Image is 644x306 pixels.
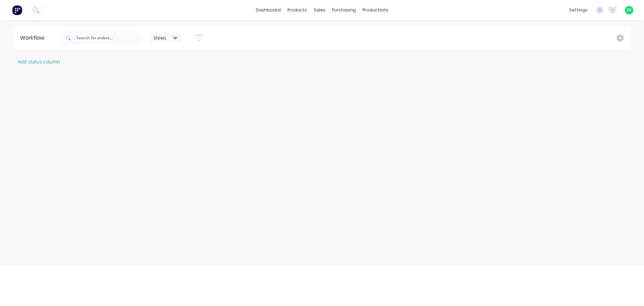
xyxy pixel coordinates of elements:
div: sales [310,5,329,15]
span: Views [154,34,166,41]
input: Search for orders... [76,31,143,45]
div: Workflow [20,34,48,42]
button: Add status column [14,57,64,66]
div: productivity [359,5,392,15]
img: Factory [12,5,22,15]
span: SK [627,7,632,13]
div: purchasing [329,5,359,15]
div: settings [566,5,591,15]
a: dashboard [253,5,284,15]
div: products [284,5,310,15]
